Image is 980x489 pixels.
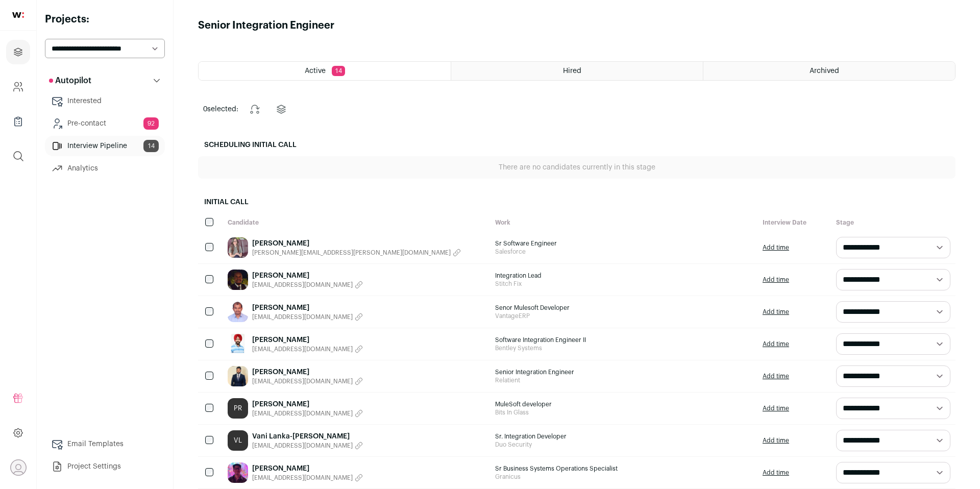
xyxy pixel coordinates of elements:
[228,366,248,386] img: 60754c3658c1a239040abf90b298504c66245647e40e2b961d57e0f415cbe96b
[12,12,24,18] img: wellfound-shorthand-0d5821cbd27db2630d0214b213865d53afaa358527fdda9d0ea32b1df1b89c2c.svg
[45,158,165,179] a: Analytics
[495,272,752,280] span: Integration Lead
[6,40,30,64] a: Projects
[252,442,353,450] span: [EMAIL_ADDRESS][DOMAIN_NAME]
[763,340,789,348] a: Add time
[252,399,363,409] a: [PERSON_NAME]
[763,372,789,380] a: Add time
[252,442,363,450] button: [EMAIL_ADDRESS][DOMAIN_NAME]
[305,67,326,75] span: Active
[252,463,363,474] a: [PERSON_NAME]
[198,18,334,33] h1: Senior Integration Engineer
[252,345,363,353] button: [EMAIL_ADDRESS][DOMAIN_NAME]
[198,156,955,179] div: There are no candidates currently in this stage
[495,344,752,352] span: Bentley Systems
[198,191,955,213] h2: Initial Call
[252,345,353,353] span: [EMAIL_ADDRESS][DOMAIN_NAME]
[228,398,248,419] a: PR
[242,97,267,121] button: Change stage
[6,109,30,134] a: Company Lists
[495,280,752,288] span: Stitch Fix
[763,276,789,284] a: Add time
[252,335,363,345] a: [PERSON_NAME]
[198,134,955,156] h2: Scheduling Initial Call
[495,473,752,481] span: Granicus
[45,91,165,111] a: Interested
[45,12,165,27] h2: Projects:
[45,113,165,134] a: Pre-contact92
[563,67,581,75] span: Hired
[6,75,30,99] a: Company and ATS Settings
[223,213,490,232] div: Candidate
[495,239,752,248] span: Sr Software Engineer
[252,474,363,482] button: [EMAIL_ADDRESS][DOMAIN_NAME]
[252,431,363,442] a: Vani Lanka-[PERSON_NAME]
[495,441,752,449] span: Duo Security
[203,104,238,114] span: selected:
[10,459,27,476] button: Open dropdown
[490,213,757,232] div: Work
[332,66,345,76] span: 14
[763,243,789,252] a: Add time
[252,249,461,257] button: [PERSON_NAME][EMAIL_ADDRESS][PERSON_NAME][DOMAIN_NAME]
[252,409,363,418] button: [EMAIL_ADDRESS][DOMAIN_NAME]
[763,404,789,412] a: Add time
[45,456,165,477] a: Project Settings
[252,377,353,385] span: [EMAIL_ADDRESS][DOMAIN_NAME]
[228,430,248,451] a: VL
[495,248,752,256] span: Salesforce
[228,334,248,354] img: 537d0da443bd6bb17bc49ebfe3400ef62022e21435e3d42927c44e776d71fd90
[143,117,159,130] span: 92
[252,409,353,418] span: [EMAIL_ADDRESS][DOMAIN_NAME]
[45,70,165,91] button: Autopilot
[495,432,752,441] span: Sr. Integration Developer
[763,436,789,445] a: Add time
[252,271,363,281] a: [PERSON_NAME]
[252,377,363,385] button: [EMAIL_ADDRESS][DOMAIN_NAME]
[810,67,839,75] span: Archived
[49,75,91,87] p: Autopilot
[763,469,789,477] a: Add time
[252,313,353,321] span: [EMAIL_ADDRESS][DOMAIN_NAME]
[495,304,752,312] span: Senor Mulesoft Developer
[228,462,248,483] img: 0d51534380b393c62b8e06103927818cdeb85c6e91c178102d7cfec29c1447a2
[143,140,159,152] span: 14
[45,434,165,454] a: Email Templates
[451,62,703,80] a: Hired
[703,62,955,80] a: Archived
[495,312,752,320] span: VantageERP
[495,336,752,344] span: Software Integration Engineer II
[252,313,363,321] button: [EMAIL_ADDRESS][DOMAIN_NAME]
[252,238,461,249] a: [PERSON_NAME]
[45,136,165,156] a: Interview Pipeline14
[252,367,363,377] a: [PERSON_NAME]
[252,303,363,313] a: [PERSON_NAME]
[228,237,248,258] img: 746e9bee2be8fc61b01e160dc689425096308576b03b5d88b8b1451d3c5f664c.jpg
[203,106,207,113] span: 0
[228,270,248,290] img: f7b096a252767e7d1e65d8385c08c7920f2bc8eedf47ccbb6e144d4dd63867fb.jpg
[495,400,752,408] span: MuleSoft developer
[252,281,363,289] button: [EMAIL_ADDRESS][DOMAIN_NAME]
[763,308,789,316] a: Add time
[252,281,353,289] span: [EMAIL_ADDRESS][DOMAIN_NAME]
[495,464,752,473] span: Sr Business Systems Operations Specialist
[228,302,248,322] img: 37e642225a4e5db74c396601ba1fd7e7c17b597ba9f9cf2cb937654c87e80640
[757,213,831,232] div: Interview Date
[252,249,451,257] span: [PERSON_NAME][EMAIL_ADDRESS][PERSON_NAME][DOMAIN_NAME]
[495,408,752,417] span: Bits In Glass
[831,213,955,232] div: Stage
[495,368,752,376] span: Senior Integration Engineer
[252,474,353,482] span: [EMAIL_ADDRESS][DOMAIN_NAME]
[495,376,752,384] span: Relatient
